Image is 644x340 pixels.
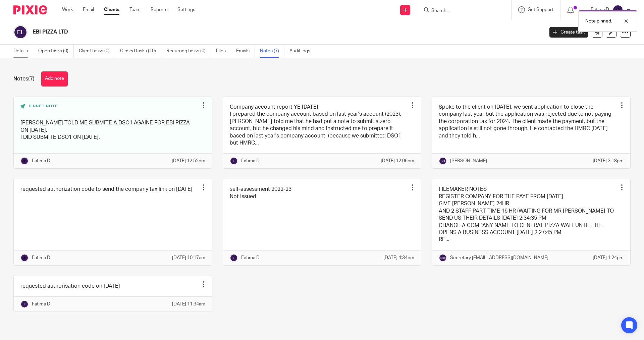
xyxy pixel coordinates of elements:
[120,45,161,58] a: Closed tasks (10)
[13,25,28,39] img: svg%3E
[129,6,141,13] a: Team
[177,6,195,13] a: Settings
[241,254,260,261] p: Fatima D
[241,158,260,164] p: Fatima D
[450,158,487,164] p: [PERSON_NAME]
[166,45,211,58] a: Recurring tasks (0)
[236,45,255,58] a: Emails
[28,76,35,81] span: (7)
[593,254,624,261] p: [DATE] 1:24pm
[549,27,588,38] a: Create task
[289,45,315,58] a: Audit logs
[439,157,447,165] img: svg%3E
[20,300,29,308] img: svg%3E
[230,157,238,165] img: svg%3E
[230,254,238,262] img: svg%3E
[13,5,47,14] img: Pixie
[13,45,33,58] a: Details
[41,71,68,87] button: Add note
[585,18,612,24] p: Note pinned.
[83,6,94,13] a: Email
[172,158,205,164] p: [DATE] 12:52pm
[260,45,284,58] a: Notes (7)
[593,158,624,164] p: [DATE] 3:18pm
[20,104,199,115] div: Pinned note
[612,5,623,15] img: svg%3E
[439,254,447,262] img: svg%3E
[38,45,74,58] a: Open tasks (0)
[20,254,29,262] img: svg%3E
[62,6,73,13] a: Work
[172,301,205,307] p: [DATE] 11:34am
[381,158,414,164] p: [DATE] 12:06pm
[32,254,50,261] p: Fatima D
[151,6,167,13] a: Reports
[216,45,231,58] a: Files
[33,29,438,36] h2: EBI PIZZA LTD
[104,6,119,13] a: Clients
[383,254,414,261] p: [DATE] 4:34pm
[79,45,115,58] a: Client tasks (0)
[450,254,548,261] p: Secretary [EMAIL_ADDRESS][DOMAIN_NAME]
[32,301,50,307] p: Fatima D
[32,158,50,164] p: Fatima D
[172,254,205,261] p: [DATE] 10:17am
[13,75,35,82] h1: Notes
[20,157,29,165] img: svg%3E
